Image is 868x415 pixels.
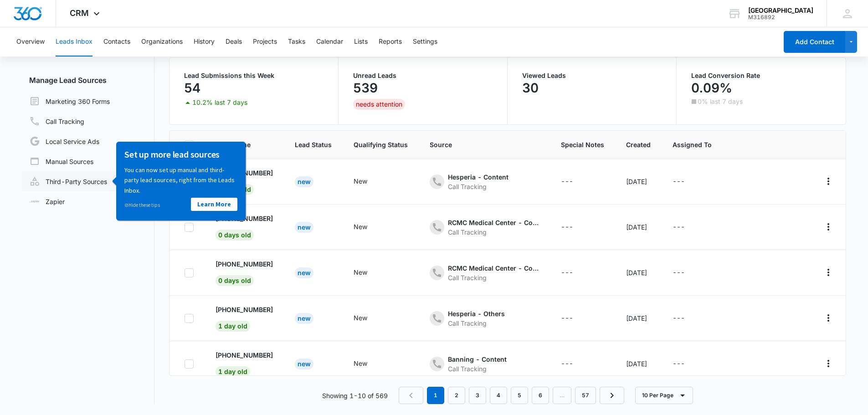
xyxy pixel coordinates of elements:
div: --- [561,267,573,278]
button: Archive [750,220,763,233]
div: --- [673,222,685,233]
button: Actions [821,265,836,280]
span: Lead Status [295,140,332,149]
button: History [194,27,215,56]
a: Next Page [600,387,624,404]
em: 1 [427,387,444,404]
div: - - Select to Edit Field [561,267,590,278]
button: Actions [821,174,836,189]
span: 0 days old [216,230,254,241]
p: 0.09% [691,81,732,95]
p: [PHONE_NUMBER] [216,305,273,314]
button: Add as Contact [734,174,746,187]
div: --- [561,176,573,187]
button: Tasks [288,27,305,56]
p: Showing 1-10 of 569 [322,391,388,400]
button: Call [783,266,796,278]
button: Lists [354,27,368,56]
a: Call [783,317,796,324]
p: 0% last 7 days [698,98,743,105]
div: RCMC Medical Center - Content - Leander [448,263,539,273]
div: Call Tracking [448,318,505,328]
span: CRM [70,8,89,18]
button: Settings [413,27,437,56]
div: - - Select to Edit Field [561,176,590,187]
button: Add Contact [784,31,845,53]
p: Unread Leads [353,72,493,79]
p: Viewed Leads [522,72,662,79]
a: Page 4 [490,387,507,404]
button: Archive [750,266,763,278]
p: 54 [184,81,200,95]
span: 0 days old [216,275,254,286]
button: Call [783,174,796,187]
div: - - Select to Edit Field [354,222,384,233]
a: Call [783,180,796,188]
div: Banning - Content [448,354,507,364]
span: Source [430,140,539,149]
button: Reports [379,27,402,56]
div: [DATE] [626,359,651,369]
div: account name [748,7,813,14]
button: Call [783,220,796,233]
a: [PHONE_NUMBER]0 days old [216,259,273,284]
div: New [295,176,313,187]
p: 30 [522,81,539,95]
div: [DATE] [626,177,651,186]
a: Call [783,362,796,370]
div: - - Select to Edit Field [673,176,701,187]
div: account id [748,14,813,20]
nav: Pagination [399,387,624,404]
a: New [295,178,313,185]
div: New [295,359,313,369]
div: - - Select to Edit Field [561,313,590,324]
div: - - Select to Edit Field [561,359,590,369]
span: Lead Name [216,140,273,149]
div: - - Select to Edit Field [673,267,701,278]
div: New [354,267,367,277]
button: Deals [226,27,242,56]
div: --- [673,313,685,324]
button: 10 Per Page [635,387,693,404]
a: New [295,269,313,277]
div: --- [561,359,573,369]
span: Special Notes [561,140,604,149]
div: New [295,313,313,324]
div: Call Tracking [448,273,539,282]
span: 1 day old [216,321,250,332]
a: New [295,360,313,368]
div: - - Select to Edit Field [354,359,384,369]
a: Page 5 [511,387,528,404]
button: Actions [821,356,836,371]
button: Calendar [316,27,343,56]
div: RCMC Medical Center - Content - Leander [448,218,539,227]
p: 10.2% last 7 days [192,99,247,106]
h3: Set up more lead sources [15,7,128,19]
div: --- [561,313,573,324]
div: New [354,359,367,368]
div: [DATE] [626,313,651,323]
p: 539 [353,81,378,95]
div: New [354,176,367,186]
div: New [354,313,367,323]
button: Organizations [141,27,183,56]
a: Page 6 [532,387,549,404]
a: Page 3 [469,387,486,404]
button: Actions [821,311,836,325]
div: Hesperia - Others [448,309,505,318]
div: - - Select to Edit Field [354,267,384,278]
span: 1 day old [216,366,250,377]
div: Call Tracking [448,364,507,374]
div: New [295,222,313,233]
button: Add as Contact [734,357,746,369]
div: [DATE] [626,222,651,232]
div: - - Select to Edit Field [673,359,701,369]
button: Archive [750,311,763,324]
a: Third-Party Sources [29,176,107,187]
span: Assigned To [673,140,712,149]
div: Hesperia - Content [448,172,508,182]
a: Call [783,225,796,233]
div: New [295,267,313,278]
div: - - Select to Edit Field [354,313,384,324]
span: ⊘ [15,60,19,67]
